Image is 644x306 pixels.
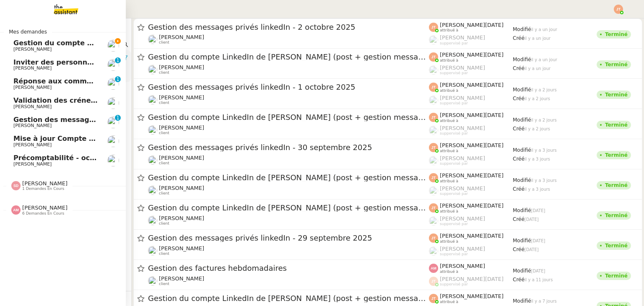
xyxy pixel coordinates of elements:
span: [PERSON_NAME] [159,275,204,282]
img: users%2FoFdbodQ3TgNoWt9kP3GXAs5oaCq1%2Favatar%2Fprofile-pic.png [429,96,438,105]
img: users%2F37wbV9IbQuXMU0UH0ngzBXzaEe12%2Favatar%2Fcba66ece-c48a-48c8-9897-a2adc1834457 [148,156,157,165]
img: svg [429,233,438,243]
img: users%2FoFdbodQ3TgNoWt9kP3GXAs5oaCq1%2Favatar%2Fprofile-pic.png [429,216,438,226]
span: il y a 3 jours [531,178,557,183]
span: client [159,131,169,135]
app-user-detailed-label: client [148,275,429,286]
span: il y a un jour [531,27,557,32]
img: users%2F37wbV9IbQuXMU0UH0ngzBXzaEe12%2Favatar%2Fcba66ece-c48a-48c8-9897-a2adc1834457 [107,117,119,128]
span: attribué à [440,149,458,153]
span: Modifié [513,268,531,274]
p: 1 [116,76,119,84]
img: svg [429,52,438,62]
span: Créé [513,186,525,192]
span: client [159,252,169,256]
span: [PERSON_NAME] [440,263,485,269]
img: users%2F37wbV9IbQuXMU0UH0ngzBXzaEe12%2Favatar%2Fcba66ece-c48a-48c8-9897-a2adc1834457 [107,97,119,109]
span: Créé [513,65,525,71]
span: Créé [513,96,525,101]
span: attribué à [440,179,458,184]
span: [DATE] [531,208,545,213]
app-user-label: attribué à [429,112,513,123]
nz-badge-sup: 1 [115,57,121,63]
img: users%2F37wbV9IbQuXMU0UH0ngzBXzaEe12%2Favatar%2Fcba66ece-c48a-48c8-9897-a2adc1834457 [148,246,157,255]
span: Réponse aux commentaires avec [URL] - [DATE] [13,77,194,85]
app-user-label: suppervisé par [429,34,513,45]
span: [PERSON_NAME] [13,142,52,148]
span: suppervisé par [440,101,468,106]
span: attribué à [440,119,458,123]
img: users%2F37wbV9IbQuXMU0UH0ngzBXzaEe12%2Favatar%2Fcba66ece-c48a-48c8-9897-a2adc1834457 [107,40,119,52]
span: suppervisé par [440,282,468,287]
span: Mise à jour Compte Freezbee - 3 octobre 2025 [13,135,188,143]
span: [PERSON_NAME] [159,34,204,40]
app-user-detailed-label: client [148,34,429,45]
span: client [159,70,169,75]
div: Terminé [605,183,628,188]
span: [PERSON_NAME] [159,124,204,131]
span: il y a un jour [531,57,557,62]
span: Créé [513,277,525,283]
span: client [159,221,169,226]
span: [PERSON_NAME] [13,85,52,90]
span: [PERSON_NAME] [159,245,204,252]
app-user-label: attribué à [429,293,513,304]
span: [PERSON_NAME] [13,65,52,71]
span: [DATE] [531,239,545,243]
img: svg [429,264,438,273]
img: users%2F37wbV9IbQuXMU0UH0ngzBXzaEe12%2Favatar%2Fcba66ece-c48a-48c8-9897-a2adc1834457 [107,59,119,71]
span: [DATE] [525,247,539,252]
span: [PERSON_NAME] [440,95,485,101]
span: attribué à [440,28,458,33]
span: Mes demandes [4,28,52,36]
span: suppervisé par [440,192,468,196]
div: Terminé [605,213,628,218]
app-user-label: suppervisé par [429,246,513,257]
img: svg [429,23,438,32]
app-user-detailed-label: client [148,124,429,135]
span: [PERSON_NAME][DATE] [440,142,504,148]
img: users%2F37wbV9IbQuXMU0UH0ngzBXzaEe12%2Favatar%2Fcba66ece-c48a-48c8-9897-a2adc1834457 [148,35,157,44]
img: svg [429,83,438,92]
app-user-label: attribué à [429,22,513,33]
p: 1 [116,115,119,122]
span: client [159,101,169,105]
app-user-label: attribué à [429,142,513,153]
span: Gestion des messages privés linkedIn - 30 septembre 2025 [148,144,429,151]
span: [PERSON_NAME] [440,34,485,41]
img: users%2F37wbV9IbQuXMU0UH0ngzBXzaEe12%2Favatar%2Fcba66ece-c48a-48c8-9897-a2adc1834457 [107,155,119,166]
nz-badge-sup: 1 [115,76,121,82]
img: svg [429,294,438,303]
span: Modifié [513,87,531,93]
span: il y a 11 jours [525,277,553,282]
span: [PERSON_NAME][DATE] [440,293,504,299]
img: users%2F37wbV9IbQuXMU0UH0ngzBXzaEe12%2Favatar%2Fcba66ece-c48a-48c8-9897-a2adc1834457 [148,125,157,135]
span: [DATE] [525,217,539,222]
app-user-label: attribué à [429,263,513,274]
span: [PERSON_NAME][DATE] [440,276,504,282]
span: Créé [513,246,525,252]
img: users%2FoFdbodQ3TgNoWt9kP3GXAs5oaCq1%2Favatar%2Fprofile-pic.png [429,126,438,135]
img: users%2F37wbV9IbQuXMU0UH0ngzBXzaEe12%2Favatar%2Fcba66ece-c48a-48c8-9897-a2adc1834457 [148,216,157,225]
span: il y a 3 jours [525,157,550,161]
img: users%2FoFdbodQ3TgNoWt9kP3GXAs5oaCq1%2Favatar%2Fprofile-pic.png [429,186,438,195]
img: users%2FoFdbodQ3TgNoWt9kP3GXAs5oaCq1%2Favatar%2Fprofile-pic.png [429,246,438,256]
span: il y a 2 jours [525,96,550,101]
span: Gestion du compte LinkedIn de [PERSON_NAME] (post + gestion messages) - [DATE] [13,39,332,47]
span: [PERSON_NAME] [13,104,52,109]
span: Gestion des messages privés linkedIn - 1 octobre 2025 [148,83,429,91]
div: Terminé [605,243,628,248]
span: [PERSON_NAME][DATE] [440,172,504,179]
span: [PERSON_NAME][DATE] [440,52,504,58]
app-user-detailed-label: client [148,94,429,105]
span: Créé [513,126,525,132]
span: [PERSON_NAME][DATE] [440,233,504,239]
span: Gestion du compte LinkedIn de [PERSON_NAME] (post + gestion messages) - [DATE] [148,114,429,121]
app-user-label: attribué à [429,202,513,213]
span: [PERSON_NAME] [159,155,204,161]
span: il y a 2 jours [525,127,550,131]
img: svg [429,173,438,182]
img: svg [429,203,438,213]
span: client [159,40,169,45]
span: Gestion du compte LinkedIn de [PERSON_NAME] (post + gestion messages) - [DATE] [148,174,429,182]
